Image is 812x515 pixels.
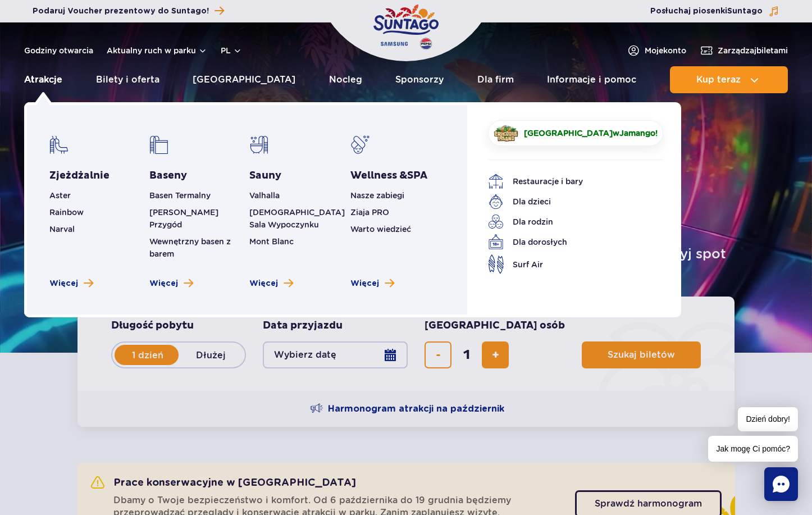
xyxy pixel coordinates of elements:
[350,191,404,200] a: Nasze zabiegi
[513,258,543,271] span: Surf Air
[350,278,379,289] span: Więcej
[488,194,646,209] a: Dla dzieci
[696,75,741,85] span: Kup teraz
[49,208,84,217] a: Rainbow
[249,237,294,246] a: Mont Blanc
[488,120,663,146] a: [GEOGRAPHIC_DATA]wJamango!
[350,208,389,217] a: Ziaja PRO
[149,278,193,289] a: Zobacz więcej basenów
[547,66,636,93] a: Informacje i pomoc
[49,225,75,234] a: Narval
[249,278,278,289] span: Więcej
[488,234,646,250] a: Dla dorosłych
[193,66,295,93] a: [GEOGRAPHIC_DATA]
[488,174,646,189] a: Restauracje i bary
[488,214,646,230] a: Dla rodzin
[329,66,362,93] a: Nocleg
[96,66,159,93] a: Bilety i oferta
[619,129,655,138] span: Jamango
[350,169,427,182] span: Wellness &
[249,169,281,183] a: Sauny
[764,467,798,501] div: Chat
[49,169,110,183] a: Zjeżdżalnie
[49,278,93,289] a: Zobacz więcej zjeżdżalni
[350,225,411,234] a: Warto wiedzieć
[645,45,686,56] span: Moje konto
[49,278,78,289] span: Więcej
[670,66,788,93] button: Kup teraz
[708,436,798,462] span: Jak mogę Ci pomóc?
[149,278,178,289] span: Więcej
[49,191,71,200] a: Aster
[524,127,658,139] span: w !
[149,191,211,200] a: Basen Termalny
[249,191,280,200] a: Valhalla
[149,169,187,183] a: Baseny
[407,169,427,182] span: SPA
[249,278,293,289] a: Zobacz więcej saun
[738,407,798,431] span: Dzień dobry!
[107,46,207,55] button: Aktualny ruch w parku
[700,44,788,57] a: Zarządzajbiletami
[24,66,62,93] a: Atrakcje
[477,66,514,93] a: Dla firm
[488,254,646,274] a: Surf Air
[395,66,444,93] a: Sponsorzy
[350,278,394,289] a: Zobacz więcej Wellness & SPA
[149,237,231,258] a: Wewnętrzny basen z barem
[524,129,613,138] span: [GEOGRAPHIC_DATA]
[149,208,218,229] a: [PERSON_NAME] Przygód
[24,45,93,56] a: Godziny otwarcia
[350,169,427,183] a: Wellness &SPA
[221,45,242,56] button: pl
[627,44,686,57] a: Mojekonto
[718,45,788,56] span: Zarządzaj biletami
[249,208,345,229] a: [DEMOGRAPHIC_DATA] Sala Wypoczynku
